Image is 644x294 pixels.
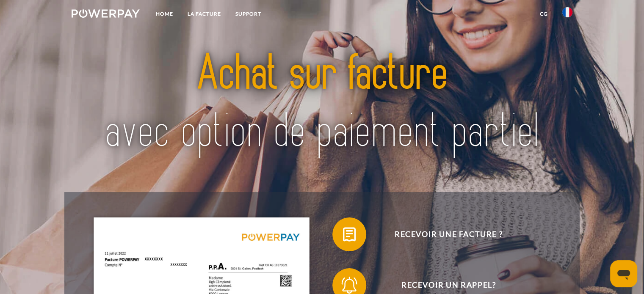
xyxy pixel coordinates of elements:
[339,224,360,245] img: qb_bill.svg
[180,6,228,22] a: LA FACTURE
[562,7,572,17] img: fr
[533,6,555,22] a: CG
[96,30,547,176] img: title-powerpay_fr.svg
[149,6,180,22] a: Home
[610,260,637,287] iframe: Bouton de lancement de la fenêtre de messagerie
[332,217,553,251] button: Recevoir une facture ?
[228,6,268,22] a: Support
[345,217,552,251] span: Recevoir une facture ?
[72,9,140,18] img: logo-powerpay-white.svg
